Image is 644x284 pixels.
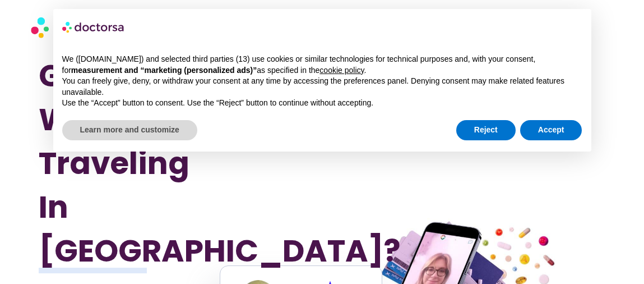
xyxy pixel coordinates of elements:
h1: Got Sick While Traveling In [GEOGRAPHIC_DATA]? [39,54,280,273]
strong: measurement and “marketing (personalized ads)” [71,66,257,75]
a: cookie policy [319,66,364,75]
img: logo [62,18,125,36]
p: You can freely give, deny, or withdraw your consent at any time by accessing the preferences pane... [62,76,582,98]
button: Learn more and customize [62,120,197,140]
p: We ([DOMAIN_NAME]) and selected third parties (13) use cookies or similar technologies for techni... [62,54,582,76]
p: Use the “Accept” button to consent. Use the “Reject” button to continue without accepting. [62,98,582,109]
button: Reject [456,120,516,140]
button: Accept [520,120,582,140]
